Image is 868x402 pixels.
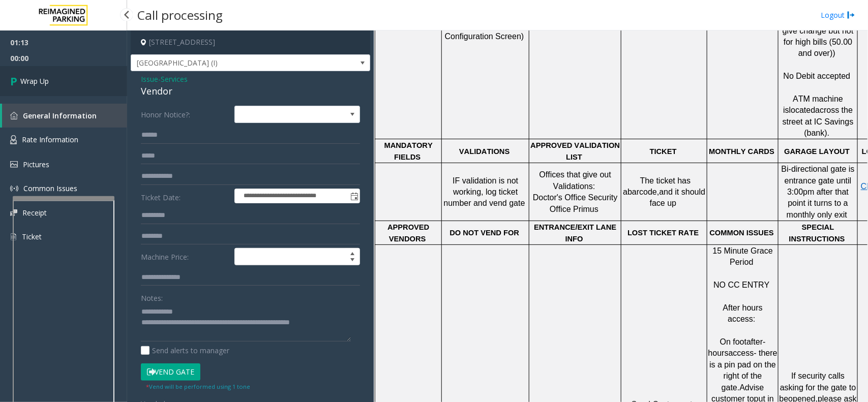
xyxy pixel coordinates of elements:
span: VALIDATIONS [459,147,510,156]
span: IF validation is not working, log ticket number and vend gate [444,176,525,208]
span: LOST TICKET RATE [627,229,699,237]
span: The ticket has a [623,176,693,196]
img: 'icon' [10,161,18,168]
span: Offices that give out Validations: [540,170,614,190]
span: MANDATORY FIELDS [384,141,435,161]
span: - [158,74,188,84]
img: 'icon' [10,184,18,193]
span: APPROVED VENDORS [387,223,431,242]
span: 3M Screen (Issue Lost Tickets/Bypass Configuration Screen) [445,9,529,41]
h4: [STREET_ADDRESS] [131,30,370,54]
span: ATM machine is [783,95,845,114]
img: 'icon' [10,135,17,144]
span: Toggle popup [348,189,360,203]
span: On foot [720,337,746,346]
span: Wrap Up [20,76,49,86]
span: Services [161,74,188,84]
span: across the street at IC Savings (bank). [783,106,856,137]
label: Honor Notice?: [138,106,232,123]
span: Doctor's Office Security Office Primus [533,193,620,213]
img: 'icon' [10,112,18,119]
span: 15 Minute Grace Period [713,246,775,266]
label: Notes: [141,289,163,303]
label: Machine Price: [138,248,232,265]
span: Issue [141,74,158,84]
span: MONTHLY CARDS [709,147,774,156]
span: barcode, [627,188,659,196]
span: DO NOT VEND FOR [450,229,519,237]
span: Common Issues [23,183,77,193]
span: access- there is a pin pad on the right of the gate. [709,349,780,391]
span: Rate Information [22,135,78,144]
small: Vend will be performed using 1 tone [146,383,250,390]
span: APPROVED VALIDATION LIST [530,141,622,161]
span: No Debit accepted [784,72,851,80]
span: GARAGE LAYOUT [784,147,850,156]
a: Logout [821,10,855,20]
img: 'icon' [10,232,17,241]
span: SPECIAL INSTRUCTIONS [789,223,845,242]
label: Ticket Date: [138,189,232,204]
span: ENTRANCE/EXIT LANE INFO [534,223,618,242]
span: Increase value [345,249,360,257]
span: Decrease value [345,257,360,265]
div: Vendor [141,84,360,98]
button: Vend Gate [141,363,200,381]
a: General Information [2,104,127,128]
img: logout [847,10,855,20]
span: Bi-directional gate is entrance gate until 3:00pm after that point it turns to a monthly only exit [782,165,857,219]
span: General Information [23,111,97,120]
span: COMMON ISSUES [710,229,774,237]
span: TICKET [650,147,677,156]
span: Cash, Coin, and CC (will give change but not for high bills (50.00 and over)) [783,4,856,58]
img: 'icon' [10,209,17,216]
h3: Call processing [132,3,228,27]
span: Pictures [23,160,49,169]
span: NO CC ENTRY [713,281,769,289]
label: Send alerts to manager [141,345,229,356]
span: located [789,106,816,114]
span: After hours access: [723,303,765,323]
span: and it should face up [650,188,708,207]
span: [GEOGRAPHIC_DATA] (I) [131,55,322,71]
